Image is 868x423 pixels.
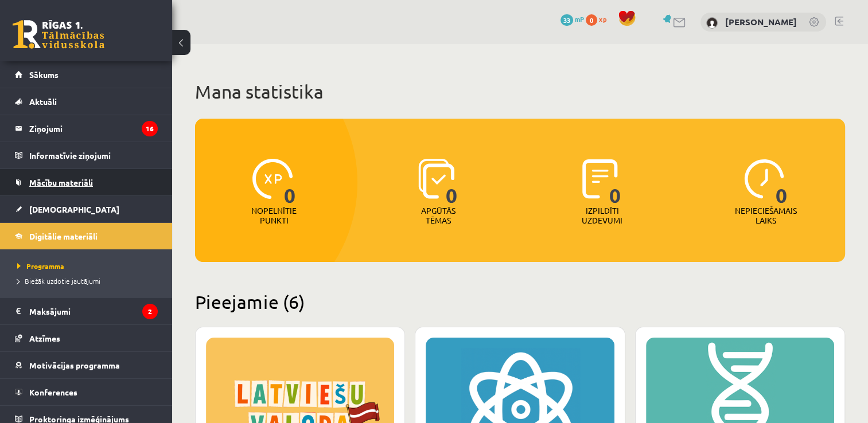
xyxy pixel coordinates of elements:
span: Motivācijas programma [29,360,120,370]
span: Programma [17,261,64,271]
a: 0 xp [586,14,612,23]
span: Sākums [29,69,59,80]
a: Informatīvie ziņojumi [15,142,158,169]
p: Apgūtās tēmas [416,206,461,225]
span: Biežāk uzdotie jautājumi [17,276,100,285]
img: icon-completed-tasks-ad58ae20a441b2904462921112bc710f1caf180af7a3daa7317a5a94f2d26646.svg [582,159,618,199]
img: icon-learned-topics-4a711ccc23c960034f471b6e78daf4a3bad4a20eaf4de84257b87e66633f6470.svg [418,159,454,199]
a: Aktuāli [15,88,158,115]
span: [DEMOGRAPHIC_DATA] [29,204,119,214]
h1: Mana statistika [195,80,845,103]
a: Mācību materiāli [15,169,158,195]
img: Ivanda Kokina [706,17,718,29]
span: 0 [609,159,621,206]
span: Digitālie materiāli [29,231,98,241]
legend: Maksājumi [29,298,158,324]
span: xp [599,14,606,23]
span: Konferences [29,387,77,397]
a: [DEMOGRAPHIC_DATA] [15,196,158,222]
a: Digitālie materiāli [15,223,158,249]
a: [PERSON_NAME] [725,16,797,28]
a: Biežāk uzdotie jautājumi [17,276,161,286]
span: 0 [776,159,788,206]
p: Nepieciešamais laiks [735,206,797,225]
span: 0 [586,14,597,26]
span: Atzīmes [29,333,60,343]
a: Ziņojumi16 [15,115,158,142]
legend: Informatīvie ziņojumi [29,142,158,169]
a: Konferences [15,379,158,405]
a: Maksājumi2 [15,298,158,324]
i: 16 [142,121,158,136]
i: 2 [142,304,158,319]
span: Mācību materiāli [29,177,93,187]
img: icon-clock-7be60019b62300814b6bd22b8e044499b485619524d84068768e800edab66f18.svg [744,159,784,199]
span: mP [575,14,584,23]
p: Izpildīti uzdevumi [579,206,624,225]
span: 33 [560,14,573,26]
a: 33 mP [560,14,584,23]
h2: Pieejamie (6) [195,291,845,313]
span: 0 [284,159,296,206]
a: Rīgas 1. Tālmācības vidusskola [13,20,104,49]
span: 0 [446,159,458,206]
span: Aktuāli [29,96,57,107]
img: icon-xp-0682a9bc20223a9ccc6f5883a126b849a74cddfe5390d2b41b4391c66f2066e7.svg [252,159,293,199]
a: Sākums [15,61,158,88]
a: Atzīmes [15,325,158,351]
p: Nopelnītie punkti [251,206,297,225]
legend: Ziņojumi [29,115,158,142]
a: Motivācijas programma [15,352,158,378]
a: Programma [17,261,161,271]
